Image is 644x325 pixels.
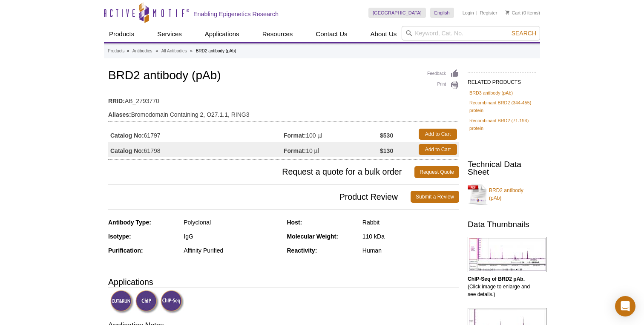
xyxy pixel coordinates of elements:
li: » [190,49,193,53]
div: IgG [184,233,280,240]
a: Add to Cart [419,144,457,155]
li: | [476,8,477,18]
strong: $130 [380,147,393,155]
a: Add to Cart [419,129,457,140]
a: Antibodies [132,47,152,55]
a: Login [463,10,474,16]
li: (0 items) [506,8,540,18]
a: Print [427,81,459,90]
div: Affinity Purified [184,247,280,254]
input: Keyword, Cat. No. [402,26,540,40]
strong: Molecular Weight: [287,233,338,240]
img: CUT&RUN Validated [110,290,134,313]
img: ChIP Validated [135,290,159,313]
strong: Catalog No: [110,147,144,155]
td: AB_2793770 [108,92,459,106]
a: Submit a Review [411,191,459,203]
div: Open Intercom Messenger [615,296,635,316]
span: Search [512,30,536,37]
div: Human [362,247,459,254]
img: Your Cart [506,10,509,14]
a: BRD3 antibody (pAb) [469,89,513,97]
h2: Technical Data Sheet [468,161,536,176]
a: All Antibodies [161,47,187,55]
h3: Applications [108,276,459,288]
a: Applications [200,26,244,42]
a: Services [152,26,187,42]
div: Polyclonal [184,219,280,226]
td: 61797 [108,127,284,142]
a: About Us [365,26,402,42]
a: English [430,8,454,18]
strong: Format: [284,147,306,155]
a: BRD2 antibody (pAb) [468,181,536,207]
h2: RELATED PRODUCTS [468,72,536,88]
a: [GEOGRAPHIC_DATA] [368,8,426,18]
strong: RRID: [108,97,125,105]
a: Resources [257,26,298,42]
span: Request a quote for a bulk order [108,166,414,178]
a: Recombinant BRD2 (71-194) protein [469,117,534,132]
strong: Purification: [108,247,143,254]
strong: Catalog No: [110,132,144,139]
a: Products [104,26,139,42]
strong: Format: [284,132,306,139]
a: Products [108,47,124,55]
td: 10 µl [284,142,380,157]
span: Product Review [108,191,411,203]
a: Request Quote [414,166,459,178]
h1: BRD2 antibody (pAb) [108,69,459,83]
td: 100 µl [284,127,380,142]
li: » [155,49,158,53]
h2: Data Thumbnails [468,221,536,228]
a: Feedback [427,69,459,78]
p: (Click image to enlarge and see details.) [468,275,536,298]
div: Rabbit [362,219,459,226]
td: 61798 [108,142,284,157]
div: 110 kDa [362,233,459,240]
strong: Antibody Type: [108,219,151,226]
button: Search [509,29,539,37]
strong: Host: [287,219,302,226]
a: Cart [506,10,520,16]
a: Recombinant BRD2 (344-455) protein [469,99,534,114]
li: BRD2 antibody (pAb) [196,49,236,53]
strong: Isotype: [108,233,131,240]
strong: Reactivity: [287,247,317,254]
strong: $530 [380,132,393,139]
img: BRD2 antibody (pAb) tested by ChIP-Seq. [468,237,547,272]
a: Register [480,10,497,16]
img: ChIP-Seq Validated [161,290,184,313]
td: Bromodomain Containing 2, O27.1.1, RING3 [108,106,459,119]
b: ChIP-Seq of BRD2 pAb. [468,276,525,282]
strong: Aliases: [108,111,131,118]
li: » [126,49,129,53]
a: Contact Us [310,26,352,42]
h2: Enabling Epigenetics Research [193,10,279,18]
